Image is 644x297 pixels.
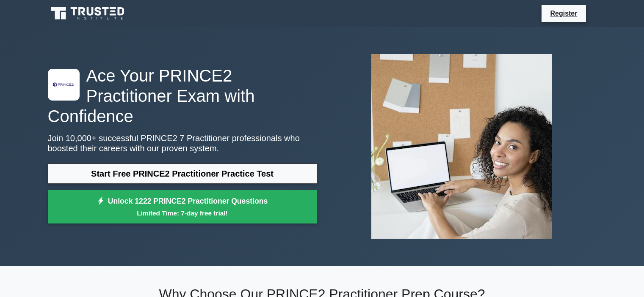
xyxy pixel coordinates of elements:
[48,190,317,224] a: Unlock 1222 PRINCE2 Practitioner QuestionsLimited Time: 7-day free trial!
[48,133,317,153] p: Join 10,000+ successful PRINCE2 7 Practitioner professionals who boosted their careers with our p...
[545,8,582,19] a: Register
[48,163,317,184] a: Start Free PRINCE2 Practitioner Practice Test
[58,208,307,218] small: Limited Time: 7-day free trial!
[48,65,317,126] h1: Ace Your PRINCE2 Practitioner Exam with Confidence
